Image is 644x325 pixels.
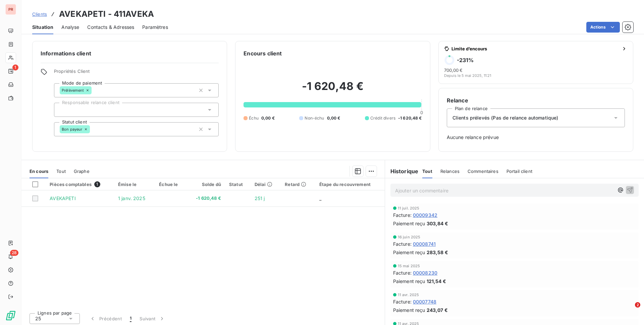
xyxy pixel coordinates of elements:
[393,249,425,256] span: Paiement reçu
[621,302,637,318] iframe: Intercom live chat
[191,195,221,202] span: -1 620,48 €
[635,302,640,308] span: 2
[159,182,182,187] div: Échue le
[142,24,168,31] span: Paramètres
[438,41,633,84] button: Limite d’encours-231%700,00 €Depuis le 5 mai 2025, 11:21
[94,181,100,187] span: 1
[244,80,422,100] h2: -1 620,48 €
[451,46,619,51] span: Limite d’encours
[393,307,425,314] span: Paiement reçu
[10,250,18,256] span: 28
[54,68,219,78] span: Propriétés Client
[229,182,247,187] div: Statut
[413,212,437,219] span: 00009342
[420,110,423,115] span: 0
[398,206,420,210] span: 11 juil. 2025
[398,115,422,121] span: -1 620,48 €
[398,264,420,268] span: 15 mai 2025
[447,134,625,141] span: Aucune relance prévue
[440,169,460,174] span: Relances
[393,278,425,285] span: Paiement reçu
[59,8,154,20] h3: AVEKAPETI - 411AVEKA
[118,195,145,201] span: 1 janv. 2025
[244,49,282,57] h6: Encours client
[61,24,79,31] span: Analyse
[5,4,16,15] div: PR
[393,298,412,305] span: Facture :
[50,181,110,187] div: Pièces comptables
[457,57,474,63] h6: -231 %
[427,220,448,227] span: 303,84 €
[90,126,95,132] input: Ajouter une valeur
[393,269,412,276] span: Facture :
[60,107,65,113] input: Ajouter une valeur
[12,64,18,71] span: 1
[50,195,75,201] span: AVEKAPETI
[427,307,448,314] span: 243,07 €
[5,310,16,321] img: Logo LeanPay
[32,11,47,17] span: Clients
[305,115,324,121] span: Non-échu
[261,115,275,121] span: 0,00 €
[255,182,277,187] div: Délai
[427,249,448,256] span: 283,58 €
[413,240,436,247] span: 00008741
[413,298,436,305] span: 00007748
[87,24,134,31] span: Contacts & Adresses
[74,169,90,174] span: Graphe
[444,67,463,73] span: 700,00 €
[35,315,41,322] span: 25
[32,11,47,17] a: Clients
[30,169,48,174] span: En cours
[191,182,221,187] div: Solde dû
[398,293,419,297] span: 11 avr. 2025
[32,24,53,31] span: Situation
[468,169,498,174] span: Commentaires
[327,115,340,121] span: 0,00 €
[506,169,532,174] span: Portail client
[255,195,265,201] span: 251 j
[62,88,84,92] span: Prélèvement
[56,169,66,174] span: Tout
[385,167,419,175] h6: Historique
[413,269,437,276] span: 00008230
[118,182,151,187] div: Émise le
[130,315,131,322] span: 1
[285,182,311,187] div: Retard
[393,212,412,219] span: Facture :
[393,240,412,247] span: Facture :
[249,115,259,121] span: Échu
[586,22,620,33] button: Actions
[393,220,425,227] span: Paiement reçu
[92,87,97,93] input: Ajouter une valeur
[427,278,446,285] span: 121,54 €
[319,182,381,187] div: Étape du recouvrement
[422,169,432,174] span: Tout
[452,114,558,121] span: Clients prélevés (Pas de relance automatique)
[62,127,83,131] span: Bon payeur
[370,115,395,121] span: Crédit divers
[319,195,321,201] span: _
[447,96,625,104] h6: Relance
[444,74,491,78] span: Depuis le 5 mai 2025, 11:21
[398,235,421,239] span: 16 juin 2025
[41,49,219,57] h6: Informations client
